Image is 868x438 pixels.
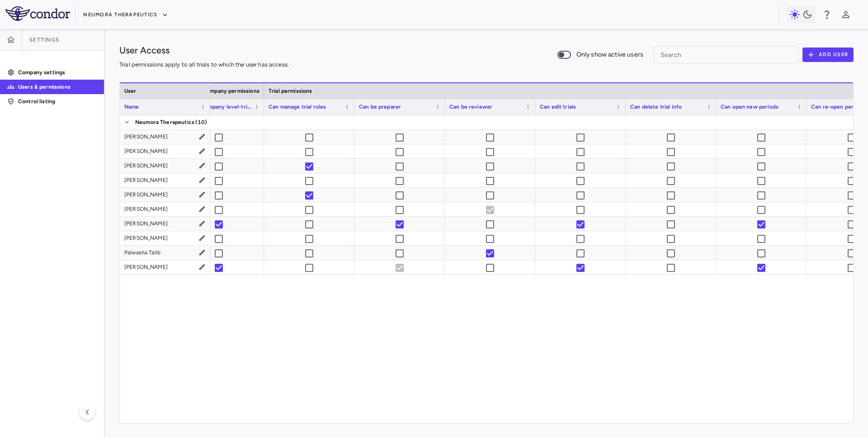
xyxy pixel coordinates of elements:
p: Users & permissions [18,83,97,91]
p: Company settings [18,68,97,76]
span: Can open new periods [721,104,778,110]
div: [PERSON_NAME] [124,216,168,231]
button: Add User [802,48,854,62]
span: Settings [29,36,59,43]
span: Can be reviewer [449,104,492,110]
span: Only show active users [576,50,643,60]
span: Name [124,104,139,110]
div: [PERSON_NAME] [124,260,168,274]
span: Company permissions [203,88,259,94]
span: Can be preparer [359,104,401,110]
span: (10) [195,115,208,129]
div: [PERSON_NAME] [124,158,168,173]
span: Neumora Therapeutics [135,115,194,129]
div: [PERSON_NAME] [124,129,168,144]
div: [PERSON_NAME] [124,187,168,202]
span: User is the assigned preparer on KOASTAL-2 (NMRA-335140-302), KOASTAL-3 (NMRA-335140-303), KOASTA... [390,258,409,277]
span: Trial permissions [269,88,312,94]
div: [PERSON_NAME] [124,231,168,245]
span: User is the assigned reviewer on KOASTAL-2 (NMRA-335140-302), KOASTAL-3 (NMRA-335140-303), KOASTA... [481,200,500,219]
span: Can manage trial roles [269,104,326,110]
div: [PERSON_NAME] [124,144,168,158]
p: Trial permissions apply to all trials to which the user has access. [119,61,289,69]
div: [PERSON_NAME] [124,173,168,187]
div: Palwasha Talib [124,245,160,260]
div: [PERSON_NAME] [124,202,168,216]
h1: User Access [119,43,170,57]
p: Control listing [18,97,97,105]
img: logo-full-SnFGN8VE.png [5,6,70,21]
span: Can edit trials [540,104,576,110]
span: User [124,88,137,94]
button: Neumora Therapeutics [83,8,168,22]
span: Can delete trial info [630,104,682,110]
span: Can re-open periods [811,104,864,110]
span: Can edit company level-trial info [178,104,251,110]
